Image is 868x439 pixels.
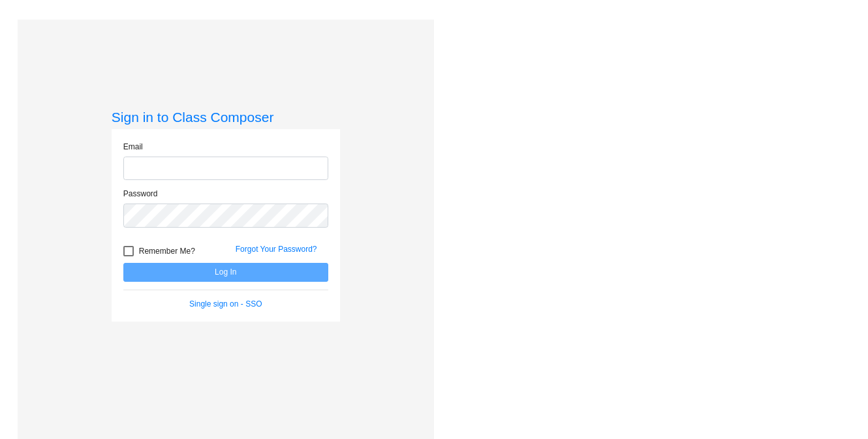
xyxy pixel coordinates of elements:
button: Log In [123,263,328,282]
label: Email [123,141,143,153]
h3: Sign in to Class Composer [112,109,340,125]
a: Forgot Your Password? [236,245,317,254]
span: Remember Me? [139,243,195,259]
a: Single sign on - SSO [189,299,262,309]
label: Password [123,188,158,200]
